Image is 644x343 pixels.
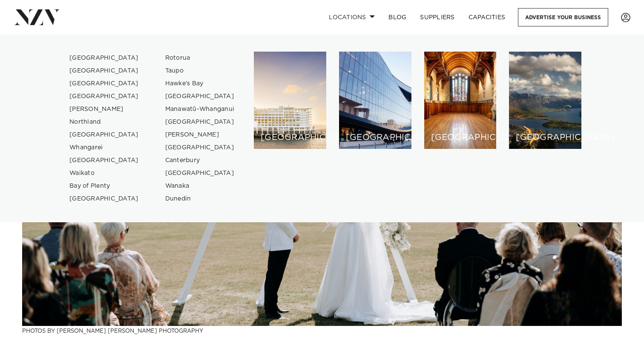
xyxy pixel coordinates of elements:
a: Auckland venues [GEOGRAPHIC_DATA] [254,52,326,149]
a: [PERSON_NAME] [63,103,146,116]
a: Wanaka [158,180,241,192]
a: Canterbury [158,154,241,167]
a: [GEOGRAPHIC_DATA] [158,116,241,128]
a: Waikato [63,167,146,180]
a: [GEOGRAPHIC_DATA] [63,77,146,90]
a: Dunedin [158,192,241,205]
a: [GEOGRAPHIC_DATA] [158,167,241,180]
a: Locations [322,8,382,26]
a: Capacities [462,8,512,26]
a: [GEOGRAPHIC_DATA] [63,64,146,77]
a: Wellington venues [GEOGRAPHIC_DATA] [339,52,411,149]
a: [GEOGRAPHIC_DATA] [63,52,146,64]
a: Northland [63,116,146,128]
h6: [GEOGRAPHIC_DATA] [516,133,575,142]
a: Christchurch venues [GEOGRAPHIC_DATA] [424,52,497,149]
a: BLOG [382,8,413,26]
a: Rotorua [158,52,241,64]
h6: [GEOGRAPHIC_DATA] [431,133,490,142]
a: [GEOGRAPHIC_DATA] [63,128,146,141]
h6: [GEOGRAPHIC_DATA] [261,133,319,142]
a: Bay of Plenty [63,180,146,192]
a: SUPPLIERS [413,8,461,26]
a: [GEOGRAPHIC_DATA] [158,141,241,154]
a: [GEOGRAPHIC_DATA] [63,90,146,103]
a: Advertise your business [518,8,608,26]
a: [PERSON_NAME] [158,128,241,141]
a: [GEOGRAPHIC_DATA] [63,154,146,167]
a: Taupo [158,64,241,77]
h6: [GEOGRAPHIC_DATA] [346,133,405,142]
img: nzv-logo.png [14,9,60,25]
a: Hawke's Bay [158,77,241,90]
a: Whangarei [63,141,146,154]
a: Manawatū-Whanganui [158,103,241,116]
a: [GEOGRAPHIC_DATA] [63,192,146,205]
a: [GEOGRAPHIC_DATA] [158,90,241,103]
h3: Photos by [PERSON_NAME] [PERSON_NAME] Photography [22,326,622,335]
a: Queenstown venues [GEOGRAPHIC_DATA] [509,52,581,149]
